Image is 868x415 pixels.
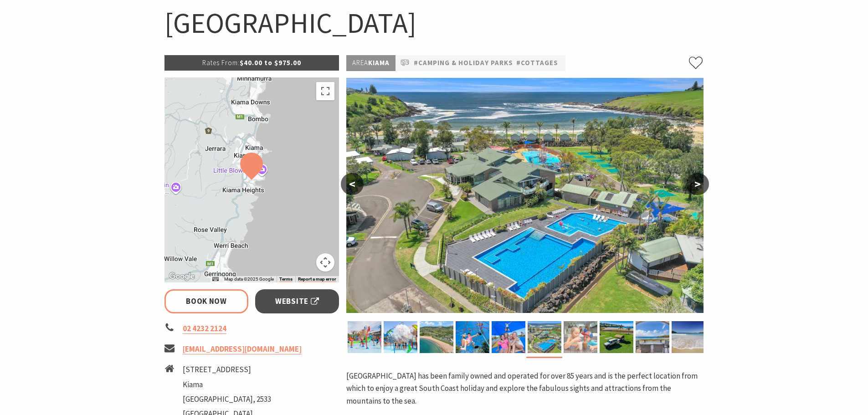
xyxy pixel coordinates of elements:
img: Sunny's Aquaventure Park at BIG4 Easts Beach Kiama Holiday Park [384,321,417,353]
button: > [686,173,709,195]
img: Children having drinks at the cafe [564,321,597,353]
li: [STREET_ADDRESS] [183,364,271,376]
p: $40.00 to $975.00 [164,55,339,71]
li: Kiama [183,379,271,391]
button: Keyboard shortcuts [212,276,219,282]
a: Book Now [164,289,249,313]
button: Toggle fullscreen view [316,82,334,100]
a: [EMAIL_ADDRESS][DOMAIN_NAME] [183,344,302,354]
a: Terms [279,277,293,282]
button: Map camera controls [316,253,334,272]
h1: [GEOGRAPHIC_DATA] [164,5,704,41]
img: Google [167,271,197,282]
img: Kids on Ropeplay [456,321,489,353]
img: BIG4 Easts Beach Kiama aerial view [420,321,453,353]
img: Camping sites [600,321,633,353]
img: Sunny's Aquaventure Park at BIG4 Easts Beach Kiama Holiday Park [348,321,381,353]
a: Report a map error [298,277,336,282]
img: Beach View Cabins [636,321,669,353]
span: Website [275,295,319,307]
p: Kiama [346,55,395,71]
p: [GEOGRAPHIC_DATA] has been family owned and operated for over 85 years and is the perfect locatio... [346,370,704,407]
span: Rates From: [202,58,240,67]
span: Area [352,58,368,67]
a: #Camping & Holiday Parks [414,57,513,69]
a: #Cottages [516,57,558,69]
img: Aerial view of the resort pool at BIG4 Easts Beach Kiama Holiday Park [346,78,704,313]
img: BIG4 Easts Beach Kiama beachfront with water and ocean [672,321,705,353]
li: [GEOGRAPHIC_DATA], 2533 [183,393,271,405]
img: Aerial view of the resort pool at BIG4 Easts Beach Kiama Holiday Park [528,321,561,353]
a: 02 4232 2124 [183,323,226,334]
button: < [341,173,364,195]
a: Website [255,289,339,313]
img: Jumping pillow with a group of friends sitting in the foreground and girl jumping in air behind them [492,321,525,353]
a: Open this area in Google Maps (opens a new window) [167,271,197,282]
span: Map data ©2025 Google [224,277,274,282]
